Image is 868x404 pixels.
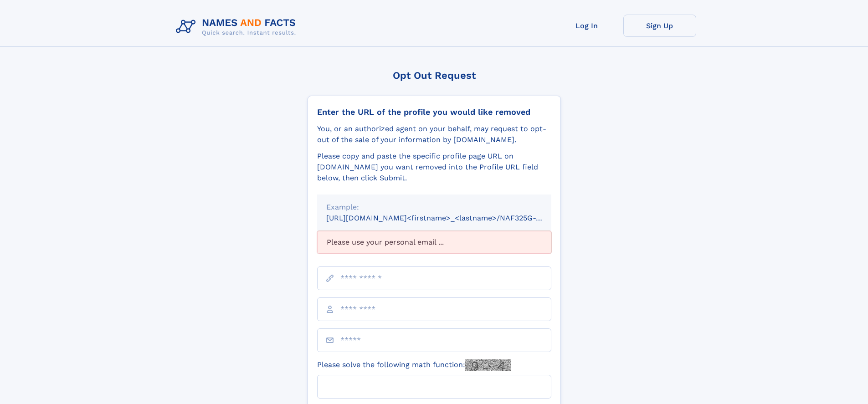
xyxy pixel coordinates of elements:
label: Please solve the following math function: [317,359,511,371]
a: Sign Up [623,15,696,37]
div: Please copy and paste the specific profile page URL on [DOMAIN_NAME] you want removed into the Pr... [317,151,551,184]
a: Log In [550,15,623,37]
img: Logo Names and Facts [172,15,303,39]
div: Example: [326,202,542,213]
div: Opt Out Request [308,70,561,81]
div: Please use your personal email ... [317,231,551,254]
div: You, or an authorized agent on your behalf, may request to opt-out of the sale of your informatio... [317,123,551,145]
div: Enter the URL of the profile you would like removed [317,107,551,117]
small: [URL][DOMAIN_NAME]<firstname>_<lastname>/NAF325G-xxxxxxxx [326,214,569,222]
